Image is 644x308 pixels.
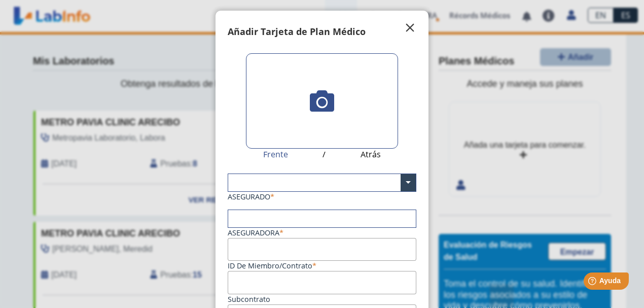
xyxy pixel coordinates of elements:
[361,149,381,161] span: Atrás
[228,261,316,270] label: ID de Miembro/Contrato
[554,268,633,297] iframe: Help widget launcher
[228,294,270,304] label: Subcontrato
[228,25,366,39] h4: Añadir Tarjeta de Plan Médico
[228,192,274,201] label: ASEGURADO
[404,22,416,34] span: 
[323,149,326,161] span: /
[263,149,288,161] span: Frente
[228,228,283,237] label: Aseguradora
[398,22,422,34] button: Close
